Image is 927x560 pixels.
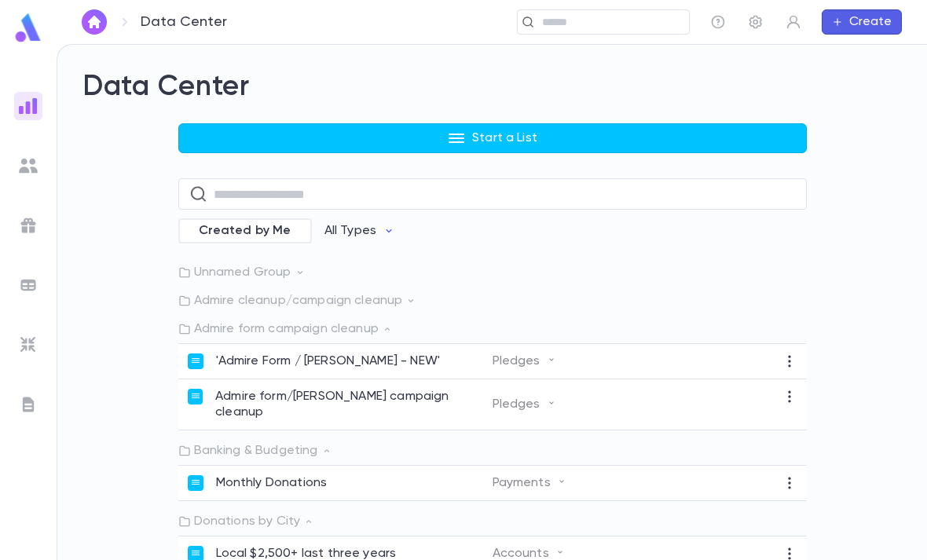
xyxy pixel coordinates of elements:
img: students_grey.60c7aba0da46da39d6d829b817ac14fc.svg [19,156,38,175]
p: Start a List [472,130,537,146]
div: Created by Me [178,218,312,243]
p: Unnamed Group [178,265,807,280]
p: Admire cleanup/campaign cleanup [178,293,807,309]
img: batches_grey.339ca447c9d9533ef1741baa751efc33.svg [19,276,38,295]
p: 'Admire Form / [PERSON_NAME] - NEW' [216,353,441,369]
p: Pledges [493,353,556,369]
img: logo [13,13,44,43]
p: Banking & Budgeting [178,443,807,459]
button: Start a List [178,123,807,153]
img: letters_grey.7941b92b52307dd3b8a917253454ce1c.svg [19,395,38,414]
span: Created by Me [189,223,301,239]
button: All Types [312,216,408,246]
p: Payments [493,475,566,491]
h2: Data Center [82,70,902,104]
p: All Types [324,223,376,239]
p: Pledges [493,389,556,420]
p: Monthly Donations [216,475,328,491]
p: Admire form campaign cleanup [178,321,807,337]
img: imports_grey.530a8a0e642e233f2baf0ef88e8c9fcb.svg [19,335,38,354]
p: Data Center [141,13,227,31]
button: Create [822,9,902,35]
p: Donations by City [178,514,807,529]
img: reports_gradient.dbe2566a39951672bc459a78b45e2f92.svg [19,97,38,115]
img: campaigns_grey.99e729a5f7ee94e3726e6486bddda8f1.svg [19,216,38,235]
img: home_white.a664292cf8c1dea59945f0da9f25487c.svg [85,16,104,28]
p: Admire form/[PERSON_NAME] campaign cleanup [215,389,492,420]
